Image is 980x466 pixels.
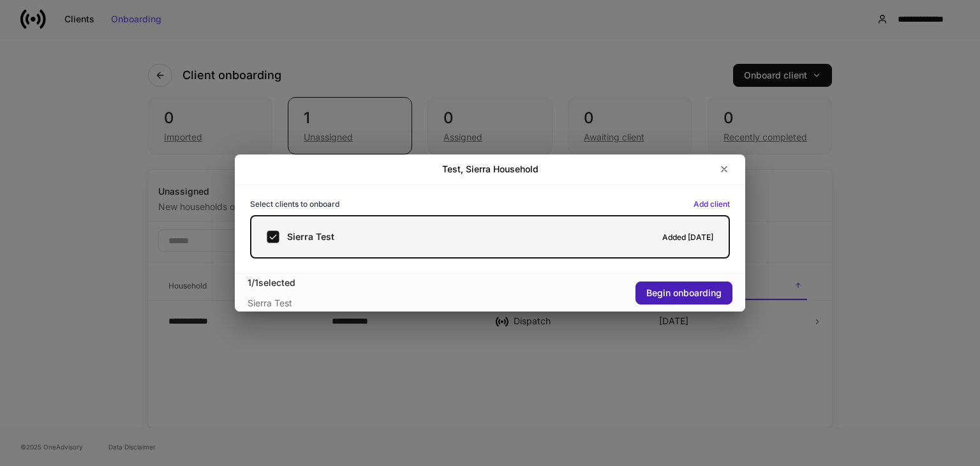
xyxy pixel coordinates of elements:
div: 1 / 1 selected [248,276,490,289]
div: Begin onboarding [646,289,722,297]
label: Sierra TestAdded [DATE] [250,215,730,259]
h5: Sierra Test [287,230,334,243]
div: Sierra Test [248,289,490,310]
button: Add client [694,200,730,208]
h2: Test, Sierra Household [442,163,538,176]
h6: Select clients to onboard [250,198,339,210]
h6: Added [DATE] [662,231,713,243]
button: Begin onboarding [635,282,732,304]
